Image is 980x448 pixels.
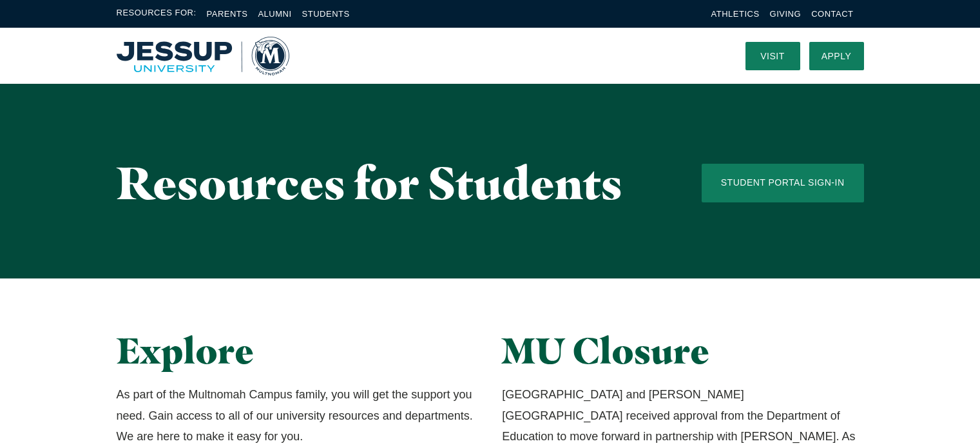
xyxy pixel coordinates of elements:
[117,37,289,75] a: Home
[117,158,650,208] h1: Resources for Students
[809,42,864,70] a: Apply
[117,6,197,21] span: Resources For:
[770,9,802,19] a: Giving
[207,9,248,19] a: Parents
[117,37,289,75] img: Multnomah University Logo
[117,330,478,371] h2: Explore
[702,164,864,202] a: Student Portal Sign-In
[302,9,350,19] a: Students
[258,9,291,19] a: Alumni
[745,42,800,70] a: Visit
[811,9,853,19] a: Contact
[117,384,478,447] p: As part of the Multnomah Campus family, you will get the support you need. Gain access to all of ...
[711,9,760,19] a: Athletics
[502,330,863,371] h2: MU Closure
